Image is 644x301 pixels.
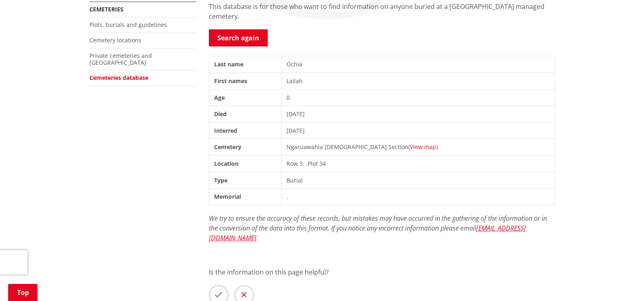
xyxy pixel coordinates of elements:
[607,267,636,296] iframe: Messenger Launcher
[89,36,141,44] a: Cemetery locations
[89,74,148,81] a: Cemeteries database
[209,267,555,277] p: Is the information on this page helpful?
[209,73,282,89] th: First names
[209,2,555,21] p: This database is for those who want to find information on anyone buried at a [GEOGRAPHIC_DATA] m...
[209,189,282,205] th: Memorial
[209,172,282,189] th: Type
[209,224,526,242] a: [EMAIL_ADDRESS][DOMAIN_NAME]
[209,122,282,139] th: Interred
[209,106,282,123] th: Died
[308,160,318,167] span: Plot
[282,73,555,89] td: Lailah
[89,52,152,66] a: Private cemeteries and [GEOGRAPHIC_DATA]
[209,56,282,73] th: Last name
[282,122,555,139] td: [DATE]
[282,172,555,189] td: Burial
[209,139,282,156] th: Cemetery
[282,155,555,172] td: . .
[282,189,555,205] td: .
[89,21,167,29] a: Plots, burials and guidelines
[408,143,438,151] span: ( )
[209,155,282,172] th: Location
[282,106,555,123] td: [DATE]
[299,160,303,167] span: 3
[282,56,555,73] td: Ochia
[209,214,547,242] em: We try to ensure the accuracy of these records, but mistakes may have occurred in the gathering o...
[89,5,124,13] a: Cemeteries
[286,160,298,167] span: Row
[209,29,268,46] a: Search again
[209,89,282,106] th: Age
[319,160,326,167] span: 34
[282,89,555,106] td: 0
[282,139,555,156] td: Ngaruawahia [DEMOGRAPHIC_DATA] Section
[410,143,436,151] a: View map
[8,284,37,301] a: Top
